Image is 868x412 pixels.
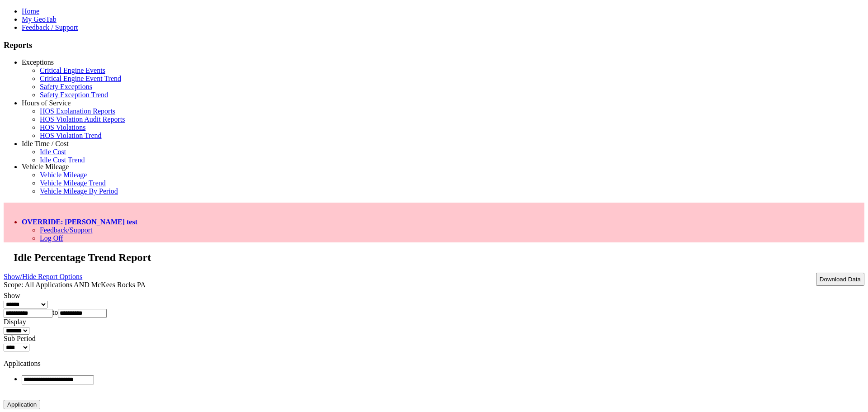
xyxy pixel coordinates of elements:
label: Display [4,318,26,326]
a: Idle Time / Cost [22,140,69,147]
a: Safety Exception Trend [40,91,108,99]
a: Idle Cost Trend [40,156,85,164]
h2: Idle Percentage Trend Report [14,251,864,264]
a: Critical Engine Event Trend [40,75,121,82]
a: OVERRIDE: [PERSON_NAME] test [22,218,137,226]
span: to [52,308,58,316]
a: Home [22,7,39,15]
a: HOS Violation Trend [40,132,102,139]
a: Exceptions [22,58,54,66]
a: Hours of Service [22,99,71,107]
h3: Reports [4,40,864,50]
a: Idle Cost [40,148,66,156]
label: Show [4,292,20,299]
a: Log Off [40,234,63,242]
span: Scope: All Applications AND McKees Rocks PA [4,281,146,289]
a: Critical Engine Events [40,66,105,74]
a: Show/Hide Report Options [4,270,82,283]
a: HOS Explanation Reports [40,107,115,115]
a: HOS Violations [40,123,85,131]
a: Vehicle Mileage [40,171,87,179]
label: Sub Period [4,335,36,342]
a: Safety Exceptions [40,83,92,90]
a: Feedback/Support [40,226,92,234]
a: Vehicle Mileage Trend [40,179,106,187]
a: Vehicle Mileage [22,163,69,170]
a: Vehicle Mileage By Period [40,187,118,195]
a: HOS Violation Audit Reports [40,115,125,123]
button: Download Data [816,273,864,286]
a: My GeoTab [22,15,57,23]
label: Applications [4,360,41,367]
a: Feedback / Support [22,24,78,31]
button: Application [4,400,40,409]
